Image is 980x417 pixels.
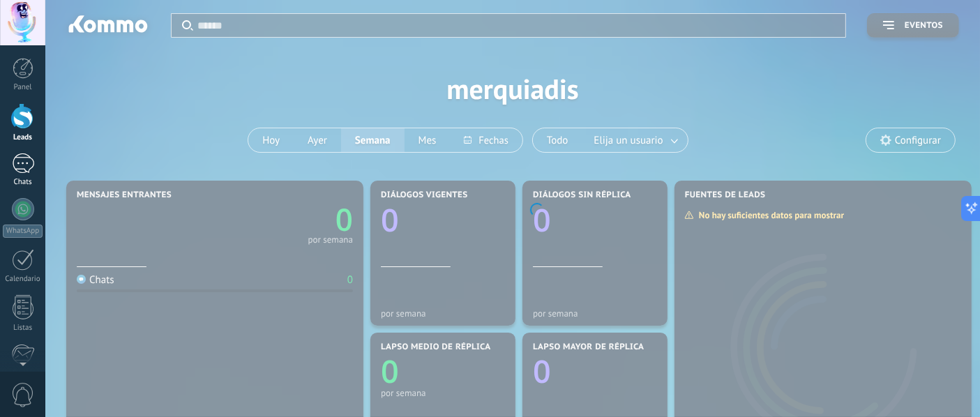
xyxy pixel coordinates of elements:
div: Listas [3,324,43,333]
div: WhatsApp [3,225,43,238]
div: Panel [3,83,43,92]
div: Chats [3,178,43,187]
div: Leads [3,133,43,142]
div: Calendario [3,275,43,284]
